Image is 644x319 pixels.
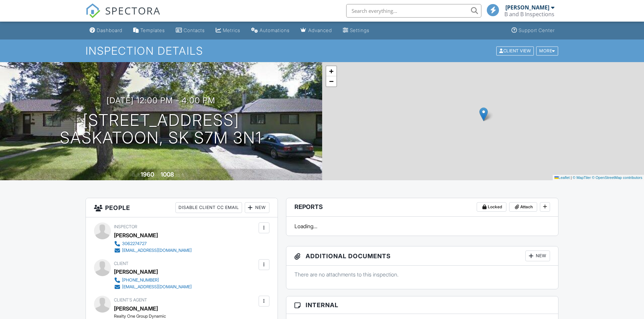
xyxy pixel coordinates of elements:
a: [PERSON_NAME] [114,303,158,314]
a: [EMAIL_ADDRESS][DOMAIN_NAME] [114,284,192,290]
a: SPECTORA [86,9,161,23]
a: Leaflet [554,176,570,180]
h3: [DATE] 12:00 pm - 4:00 pm [106,96,215,105]
div: Contacts [184,27,205,33]
span: Client [114,261,128,266]
h1: Inspection Details [86,45,559,57]
div: Automations [260,27,290,33]
div: Dashboard [97,27,122,33]
div: Realty One Group Dynamic [114,314,197,319]
div: 3062274727 [122,241,147,246]
a: [EMAIL_ADDRESS][DOMAIN_NAME] [114,247,192,254]
a: Zoom out [326,76,336,86]
div: [EMAIL_ADDRESS][DOMAIN_NAME] [122,284,192,290]
span: Built [132,172,140,178]
a: © MapTiler [573,176,591,180]
a: [PHONE_NUMBER] [114,277,192,284]
span: + [329,67,333,75]
input: Search everything... [346,4,481,18]
div: [PERSON_NAME] [114,230,158,240]
img: The Best Home Inspection Software - Spectora [86,3,100,18]
div: More [536,46,558,55]
a: Support Center [509,24,557,37]
a: Contacts [173,24,208,37]
div: Advanced [308,27,332,33]
a: Settings [340,24,372,37]
a: 3062274727 [114,240,192,247]
h3: Additional Documents [286,246,558,266]
div: 1960 [141,171,154,178]
div: [PHONE_NUMBER] [122,277,159,283]
div: [PERSON_NAME] [114,267,158,277]
span: Client's Agent [114,297,147,302]
span: SPECTORA [105,3,161,18]
div: B and B Inspections [504,11,554,18]
a: Automations (Basic) [248,24,292,37]
div: Metrics [223,27,240,33]
span: sq. ft. [175,172,185,178]
a: Advanced [298,24,335,37]
img: Marker [479,107,488,121]
a: Templates [130,24,168,37]
h1: [STREET_ADDRESS] Saskatoon, SK S7M 3N1 [60,111,262,147]
a: Zoom in [326,66,336,76]
h3: People [86,198,278,217]
a: © OpenStreetMap contributors [592,176,642,180]
p: There are no attachments to this inspection. [294,271,550,278]
div: 1008 [161,171,174,178]
div: New [525,250,550,261]
span: − [329,77,333,85]
div: Support Center [519,27,555,33]
div: Settings [350,27,369,33]
div: [PERSON_NAME] [505,4,549,11]
a: Dashboard [87,24,125,37]
div: Client View [496,46,534,55]
a: Client View [496,48,535,53]
span: Inspector [114,224,137,229]
h3: Internal [286,296,558,314]
div: [EMAIL_ADDRESS][DOMAIN_NAME] [122,248,192,253]
span: | [571,176,572,180]
div: Disable Client CC Email [175,202,242,213]
a: Metrics [213,24,243,37]
div: Templates [140,27,165,33]
div: New [245,202,269,213]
